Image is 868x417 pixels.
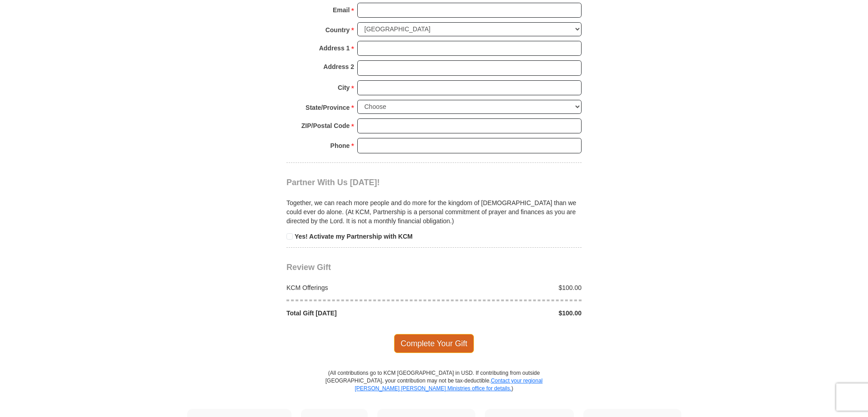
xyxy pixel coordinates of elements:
span: Review Gift [286,263,331,272]
strong: ZIP/Postal Code [301,119,350,132]
strong: Address 2 [323,60,354,73]
span: Complete Your Gift [394,334,474,353]
strong: Country [325,24,350,36]
strong: Email [333,4,350,16]
p: Together, we can reach more people and do more for the kingdom of [DEMOGRAPHIC_DATA] than we coul... [286,198,582,226]
div: KCM Offerings [282,283,434,292]
strong: State/Province [306,101,350,114]
p: (All contributions go to KCM [GEOGRAPHIC_DATA] in USD. If contributing from outside [GEOGRAPHIC_D... [325,369,543,409]
div: $100.00 [434,309,587,318]
strong: Address 1 [319,42,350,54]
div: $100.00 [434,283,587,292]
span: Partner With Us [DATE]! [286,178,380,187]
strong: City [338,81,350,94]
strong: Yes! Activate my Partnership with KCM [295,233,413,240]
strong: Phone [330,139,350,152]
div: Total Gift [DATE] [282,309,434,318]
